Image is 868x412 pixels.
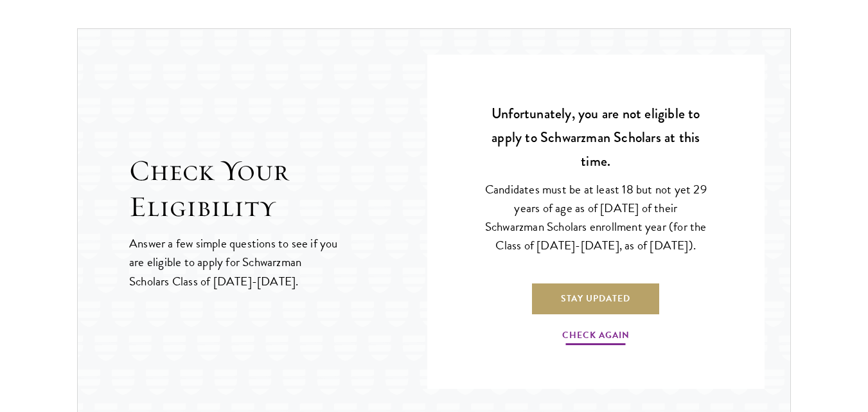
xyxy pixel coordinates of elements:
[532,283,659,314] a: Stay Updated
[129,153,427,225] h2: Check Your Eligibility
[485,180,707,255] p: Candidates must be at least 18 but not yet 29 years of age as of [DATE] of their Schwarzman Schol...
[562,327,630,347] a: Check Again
[129,234,339,290] p: Answer a few simple questions to see if you are eligible to apply for Schwarzman Scholars Class o...
[492,103,700,172] strong: Unfortunately, you are not eligible to apply to Schwarzman Scholars at this time.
